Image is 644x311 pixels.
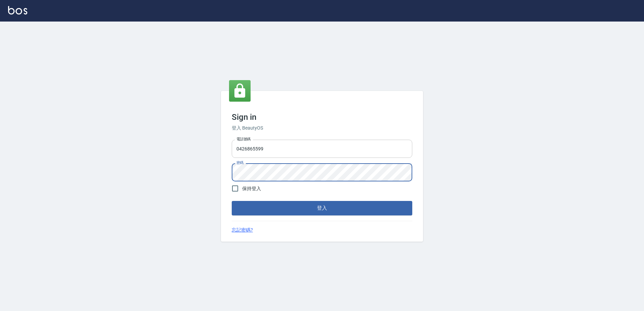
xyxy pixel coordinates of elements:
label: 密碼 [236,160,244,165]
a: 忘記密碼? [232,227,253,234]
span: 保持登入 [242,185,261,192]
img: Logo [8,6,27,14]
h3: Sign in [232,112,412,122]
button: 登入 [232,201,412,215]
label: 電話號碼 [236,137,251,142]
h6: 登入 BeautyOS [232,125,412,132]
